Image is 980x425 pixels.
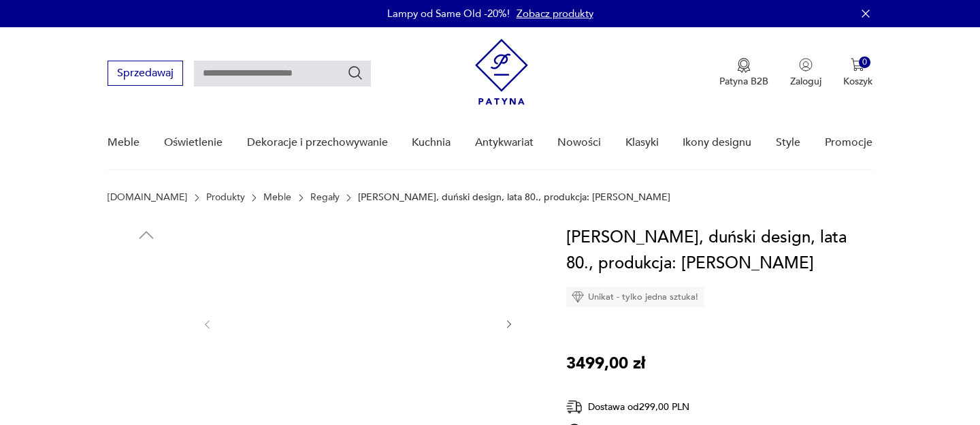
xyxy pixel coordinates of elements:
p: Patyna B2B [719,75,768,88]
img: Ikona dostawy [566,398,583,415]
a: Produkty [206,192,245,203]
a: Nowości [557,116,601,169]
img: Patyna - sklep z meblami i dekoracjami vintage [475,39,528,105]
div: Unikat - tylko jedna sztuka! [566,287,704,307]
a: Sprzedawaj [108,69,183,79]
a: Klasyki [625,116,659,169]
img: Ikona diamentu [572,291,584,303]
p: Lampy od Same Old -20%! [387,7,510,20]
a: Ikony designu [683,116,751,169]
button: Zaloguj [790,58,821,88]
button: Szukaj [347,65,363,81]
a: Zobacz produkty [517,7,593,20]
p: [PERSON_NAME], duński design, lata 80., produkcja: [PERSON_NAME] [358,192,670,203]
h1: [PERSON_NAME], duński design, lata 80., produkcja: [PERSON_NAME] [566,225,872,277]
button: Sprzedawaj [108,61,183,86]
img: Ikona koszyka [851,58,864,72]
div: Dostawa od 299,00 PLN [566,398,730,415]
a: Regały [310,192,340,203]
a: Kuchnia [412,116,451,169]
button: Patyna B2B [719,58,768,88]
p: 3499,00 zł [566,351,645,377]
a: Antykwariat [475,116,534,169]
a: Style [776,116,800,169]
a: [DOMAIN_NAME] [108,192,187,203]
a: Meble [108,116,140,169]
img: Ikonka użytkownika [799,58,813,72]
a: Dekoracje i przechowywanie [247,116,388,169]
a: Promocje [825,116,872,169]
a: Oświetlenie [164,116,223,169]
p: Zaloguj [790,75,821,88]
button: 0Koszyk [843,58,872,88]
img: Ikona medalu [737,58,751,73]
img: Zdjęcie produktu Witryna dębowa, duński design, lata 80., produkcja: Dania [108,252,185,330]
div: 0 [859,57,870,68]
a: Meble [263,192,291,203]
p: Koszyk [843,75,872,88]
img: Zdjęcie produktu Witryna dębowa, duński design, lata 80., produkcja: Dania [227,225,489,422]
a: Ikona medaluPatyna B2B [719,58,768,88]
img: Zdjęcie produktu Witryna dębowa, duński design, lata 80., produkcja: Dania [108,339,185,417]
